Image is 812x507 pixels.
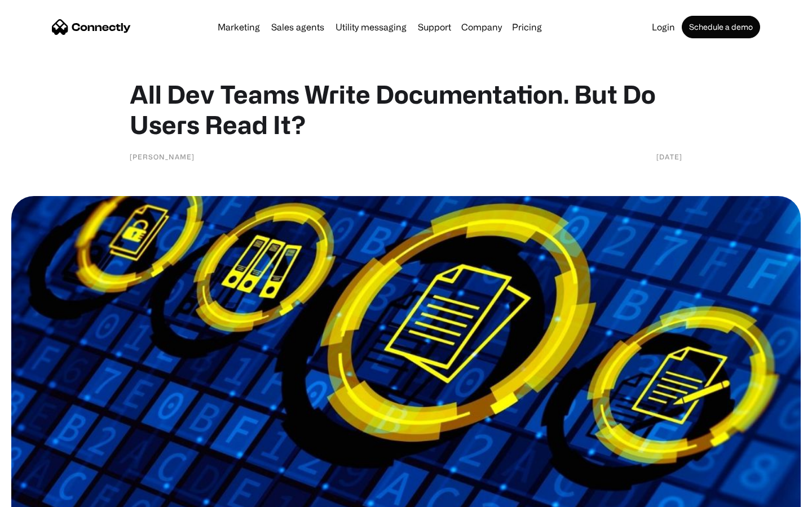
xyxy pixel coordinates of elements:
[130,151,195,162] div: [PERSON_NAME]
[656,151,682,162] div: [DATE]
[461,19,502,35] div: Company
[130,79,682,140] h1: All Dev Teams Write Documentation. But Do Users Read It?
[647,23,679,32] a: Login
[213,23,264,32] a: Marketing
[507,23,546,32] a: Pricing
[23,487,68,503] ul: Language list
[331,23,411,32] a: Utility messaging
[11,487,68,503] aside: Language selected: English
[267,23,329,32] a: Sales agents
[682,16,760,38] a: Schedule a demo
[413,23,456,32] a: Support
